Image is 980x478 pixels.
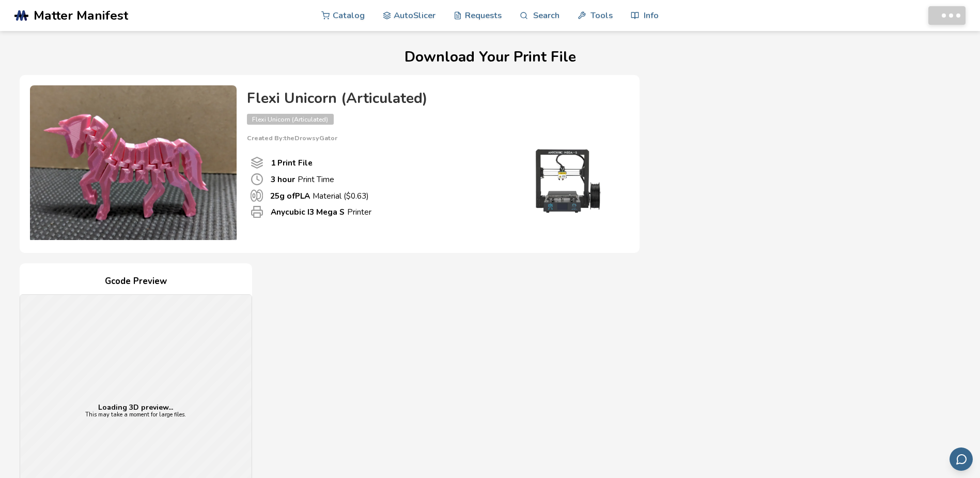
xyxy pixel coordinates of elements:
span: Number Of Print files [251,156,263,169]
img: Product [30,85,237,241]
b: Anycubic I3 Mega S [271,206,345,217]
b: 1 Print File [271,157,313,168]
p: Loading 3D preview... [85,404,186,412]
p: Created By: theDrowsyGator [247,135,619,142]
p: Printer [271,206,371,217]
h4: Gcode Preview [20,274,252,290]
b: 25 g of PLA [270,190,310,201]
h1: Download Your Print File [20,49,960,65]
span: Material Used [251,189,263,202]
b: 3 hour [271,174,295,185]
span: Matter Manifest [34,8,128,23]
button: Send feedback via email [950,447,973,471]
span: Print Time [251,173,263,186]
img: Printer [516,142,619,219]
p: Print Time [271,174,334,185]
span: Printer [251,205,263,218]
span: Flexi Unicorn (Articulated) [247,114,334,125]
p: Material ($ 0.63 ) [270,190,369,201]
h4: Flexi Unicorn (Articulated) [247,91,619,107]
p: This may take a moment for large files. [85,412,186,419]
